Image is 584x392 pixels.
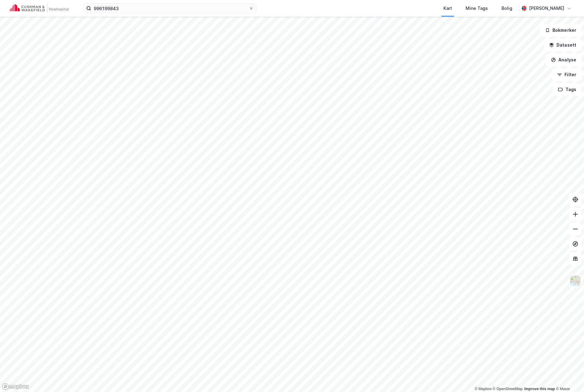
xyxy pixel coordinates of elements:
input: Søk på adresse, matrikkel, gårdeiere, leietakere eller personer [91,4,249,13]
button: Analyse [546,54,582,66]
iframe: Chat Widget [553,362,584,392]
button: Tags [553,83,582,96]
button: Filter [552,69,582,81]
button: Bokmerker [540,24,582,36]
a: Mapbox [475,387,492,391]
div: Bolig [501,5,512,12]
div: Kart [443,5,452,12]
div: Kontrollprogram for chat [553,362,584,392]
img: cushman-wakefield-realkapital-logo.202ea83816669bd177139c58696a8fa1.svg [10,4,69,13]
img: Z [569,275,581,287]
a: Mapbox homepage [2,383,29,390]
a: OpenStreetMap [493,387,523,391]
div: [PERSON_NAME] [529,5,564,12]
div: Mine Tags [466,5,488,12]
a: Improve this map [524,387,555,391]
button: Datasett [544,39,582,51]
